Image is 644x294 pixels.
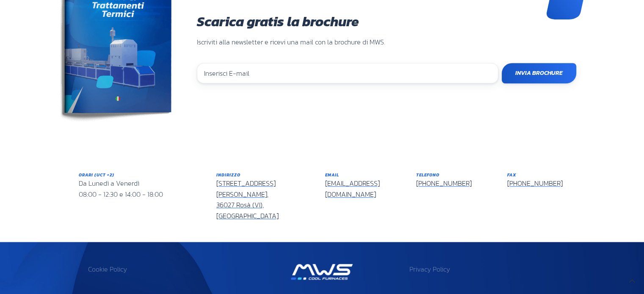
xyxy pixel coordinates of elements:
h6: Email [325,172,404,178]
h6: Indirizzo [216,172,312,178]
a: [PHONE_NUMBER] [416,178,472,188]
p: Iscriviti alla newsletter e ricevi una mail con la brochure di MWS. [197,37,576,48]
a: Privacy Policy [409,264,450,274]
h6: Fax [507,172,566,178]
input: Invia Brochure [502,63,576,83]
a: [STREET_ADDRESS][PERSON_NAME],36027 Rosà (VI), [GEOGRAPHIC_DATA] [216,178,279,221]
h3: Scarica gratis la brochure [197,15,576,28]
h6: Telefono [416,172,495,178]
input: Inserisci E-mail [197,63,498,83]
span: Da Lunedì a Venerdì 08:00 - 12:30 e 14:00 - 18:00 [79,178,163,199]
a: [EMAIL_ADDRESS][DOMAIN_NAME] [325,178,380,199]
img: Mws Logo [291,264,353,280]
h6: Orari (UCT +2) [79,172,204,178]
a: [PHONE_NUMBER] [507,178,563,188]
a: Cookie Policy [88,264,127,274]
